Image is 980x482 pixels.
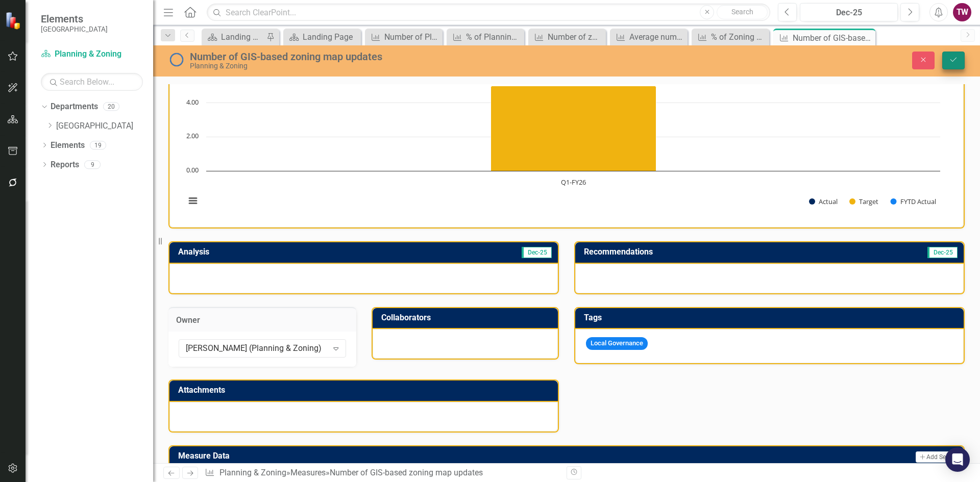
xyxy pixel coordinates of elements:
[5,11,23,30] img: ClearPoint Strategy
[491,86,656,171] path: Q1-FY26, 5. Target.
[793,32,873,44] div: Number of GIS-based zoning map updates
[522,247,552,258] span: Dec-25
[717,5,768,19] button: Search
[953,3,971,21] button: TW
[945,447,970,472] div: Open Intercom Messenger
[103,103,119,111] div: 20
[207,4,770,21] input: Search ClearPoint...
[186,194,200,208] button: View chart menu, Chart
[800,3,898,21] button: Dec-25
[56,120,153,132] a: [GEOGRAPHIC_DATA]
[491,86,656,171] g: Target, bar series 2 of 3 with 1 bar.
[711,31,767,43] div: % of Zoning Codes reviewed and updated annually
[367,31,440,43] a: Number of Plan Review and Permitting Process/Procedures specific training modules completed by st...
[586,337,648,350] span: Local Governance
[629,31,685,43] div: Average number of days to review completed Zoning Business Inquiries
[849,197,879,206] button: Show Target
[449,31,522,43] a: % of Planning documents and data available online
[41,48,143,60] a: Planning & Zoning
[51,159,79,171] a: Reports
[41,25,108,33] small: [GEOGRAPHIC_DATA]
[168,52,185,68] img: No Information
[176,316,349,325] h3: Owner
[809,197,838,206] button: Show Actual
[186,343,328,354] div: [PERSON_NAME] (Planning & Zoning)
[466,31,522,43] div: % of Planning documents and data available online
[190,62,615,70] div: Planning & Zoning
[41,73,143,91] input: Search Below...
[927,247,958,258] span: Dec-25
[548,31,603,43] div: Number of zoning exhibits and support guides created
[51,140,85,151] a: Elements
[612,31,685,43] a: Average number of days to review completed Zoning Business Inquiries
[303,31,358,43] div: Landing Page
[51,101,98,113] a: Departments
[286,31,358,43] a: Landing Page
[531,31,603,43] a: Number of zoning exhibits and support guides created
[190,51,615,62] div: Number of GIS-based zoning map updates
[186,97,199,107] text: 4.00
[186,131,199,140] text: 2.00
[205,467,559,479] div: » »
[330,468,483,477] div: Number of GIS-based zoning map updates
[561,177,586,187] text: Q1-FY26
[584,313,959,322] h3: Tags
[381,313,553,322] h3: Collaborators
[178,247,365,257] h3: Analysis
[178,386,553,395] h3: Attachments
[731,8,753,16] span: Search
[916,451,959,463] button: Add Series
[803,7,894,19] div: Dec-25
[204,31,264,43] a: Landing Page
[694,31,767,43] a: % of Zoning Codes reviewed and updated annually
[891,197,936,206] button: Show FYTD Actual
[180,64,945,217] svg: Interactive chart
[180,64,953,217] div: Chart. Highcharts interactive chart.
[384,31,440,43] div: Number of Plan Review and Permitting Process/Procedures specific training modules completed by st...
[178,451,603,461] h3: Measure Data
[41,13,108,25] span: Elements
[219,468,286,477] a: Planning & Zoning
[84,160,101,169] div: 9
[221,31,264,43] div: Landing Page
[290,468,326,477] a: Measures
[584,247,842,257] h3: Recommendations
[186,165,199,174] text: 0.00
[90,141,106,149] div: 19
